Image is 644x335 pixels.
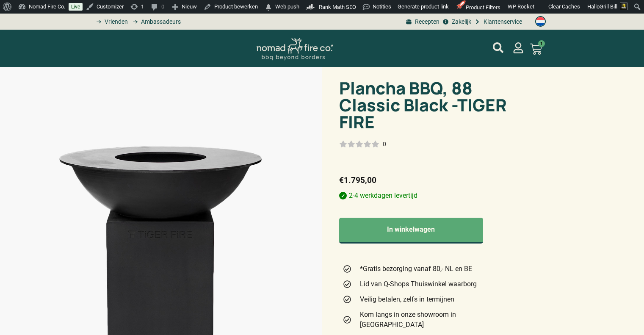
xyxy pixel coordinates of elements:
[620,3,627,10] img: Avatar of Grill Bill
[520,38,552,60] a: 1
[339,191,511,201] p: 2-4 werkdagen levertijd
[343,264,508,274] a: *Gratis bezorging vanaf 80,- NL en BE
[319,4,356,10] span: Rank Math SEO
[94,17,128,26] a: grill bill vrienden
[493,42,503,53] a: mijn account
[405,17,439,26] a: BBQ recepten
[358,310,507,330] span: Kom langs in onze showroom in [GEOGRAPHIC_DATA]
[339,80,511,130] h1: Plancha BBQ, 88 Classic Black -TIGER FIRE
[600,3,617,10] span: Grill Bill
[139,17,181,26] span: Ambassadeurs
[358,264,472,274] span: *Gratis bezorging vanaf 80,- NL en BE
[513,42,524,53] a: mijn account
[102,17,128,26] span: Vrienden
[358,279,477,289] span: Lid van Q-Shops Thuiswinkel waarborg
[69,3,83,11] a: Live
[343,310,508,330] a: Kom langs in onze showroom in [GEOGRAPHIC_DATA]
[343,279,508,289] a: Lid van Q-Shops Thuiswinkel waarborg
[264,1,273,13] span: 
[358,294,454,305] span: Veilig betalen, zelfs in termijnen
[473,17,522,26] a: grill bill klantenservice
[130,17,181,26] a: grill bill ambassadors
[450,17,471,26] span: Zakelijk
[339,218,484,244] button: In winkelwagen
[535,16,546,27] img: Nederlands
[383,140,386,148] div: 0
[257,38,333,61] img: Nomad Logo
[339,175,344,185] span: €
[442,17,471,26] a: grill bill zakeljk
[343,294,508,305] a: Veilig betalen, zelfs in termijnen
[481,17,522,26] span: Klantenservice
[413,17,439,26] span: Recepten
[538,40,545,47] span: 1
